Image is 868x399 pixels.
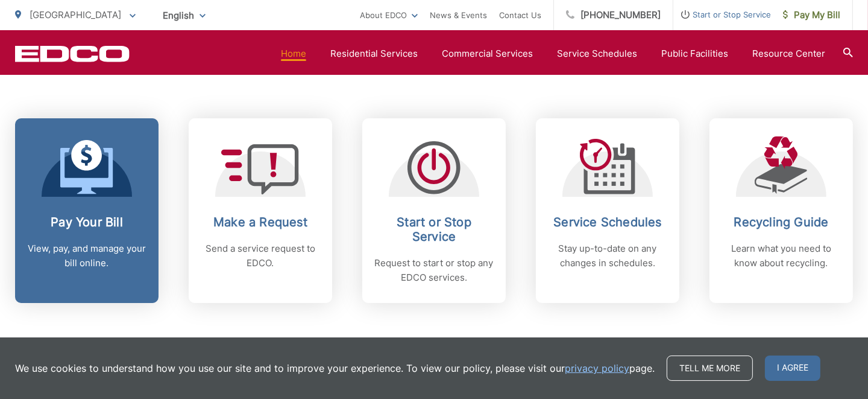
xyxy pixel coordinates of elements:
p: We use cookies to understand how you use our site and to improve your experience. To view our pol... [15,361,655,375]
a: Contact Us [499,8,541,22]
a: privacy policy [565,361,629,375]
a: Make a Request Send a service request to EDCO. [189,118,332,303]
span: Pay My Bill [783,8,840,22]
a: Recycling Guide Learn what you need to know about recycling. [709,118,853,303]
a: Home [281,46,306,61]
h2: Make a Request [201,215,320,229]
a: Residential Services [330,46,418,61]
p: Request to start or stop any EDCO services. [374,256,494,285]
a: Service Schedules [557,46,637,61]
a: Tell me more [667,356,753,381]
h2: Pay Your Bill [27,215,146,229]
a: Resource Center [752,46,825,61]
a: Public Facilities [661,46,728,61]
p: Stay up-to-date on any changes in schedules. [548,241,667,270]
h2: Recycling Guide [722,215,841,229]
a: News & Events [430,8,487,22]
span: I agree [765,356,820,381]
h2: Service Schedules [548,215,667,229]
p: Send a service request to EDCO. [201,241,320,270]
a: About EDCO [360,8,418,22]
a: Service Schedules Stay up-to-date on any changes in schedules. [536,118,679,303]
a: Pay Your Bill View, pay, and manage your bill online. [15,118,159,303]
a: Commercial Services [442,46,533,61]
p: View, pay, and manage your bill online. [27,241,146,270]
p: Learn what you need to know about recycling. [722,241,841,270]
a: EDCD logo. Return to the homepage. [15,45,130,62]
span: [GEOGRAPHIC_DATA] [30,9,121,21]
h2: Start or Stop Service [374,215,494,244]
span: English [154,5,215,26]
